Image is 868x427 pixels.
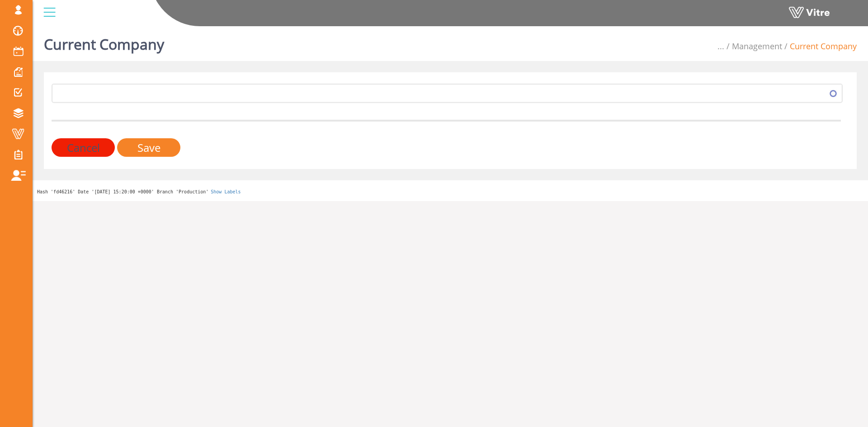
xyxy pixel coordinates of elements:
li: Management [724,41,782,52]
h1: Current Company [44,23,164,61]
li: Current Company [782,41,857,52]
input: Save [117,138,180,157]
span: Hash 'fd46216' Date '[DATE] 15:20:00 +0000' Branch 'Production' [37,189,208,194]
span: ... [717,41,724,52]
span: select [825,85,841,101]
input: Cancel [52,138,115,157]
a: Show Labels [211,189,241,194]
